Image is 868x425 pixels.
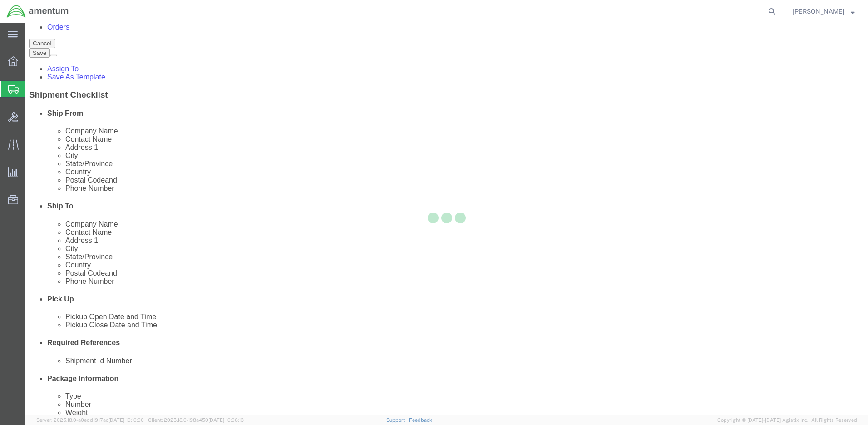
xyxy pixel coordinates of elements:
a: Feedback [409,417,432,423]
span: [DATE] 10:10:00 [108,417,144,423]
a: Support [386,417,409,423]
button: [PERSON_NAME] [792,6,855,17]
img: logo [6,5,69,18]
span: Copyright © [DATE]-[DATE] Agistix Inc., All Rights Reserved [717,416,857,424]
span: [DATE] 10:06:13 [208,417,244,423]
span: Server: 2025.18.0-a0edd1917ac [36,417,144,423]
span: Client: 2025.18.0-198a450 [148,417,244,423]
span: Ronald Pineda [793,6,844,16]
